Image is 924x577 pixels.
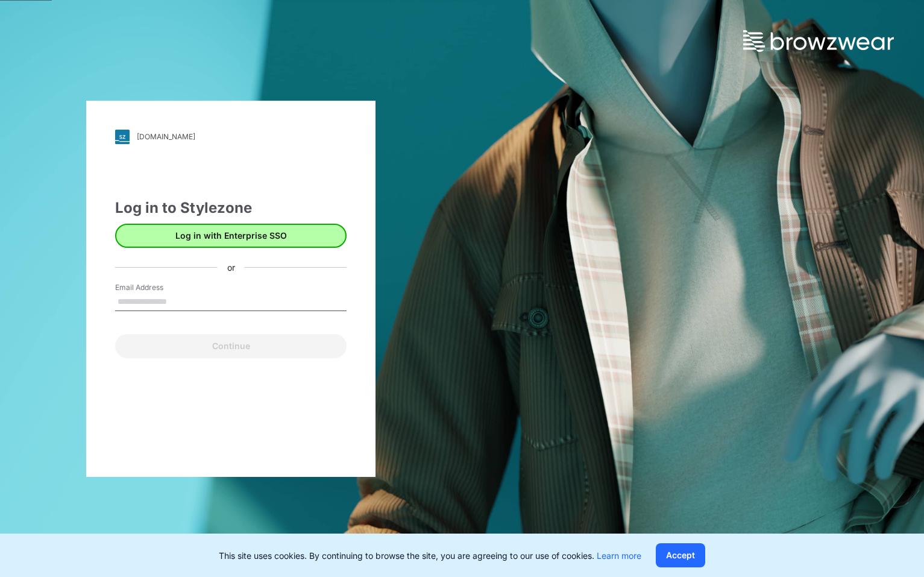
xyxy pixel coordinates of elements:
a: [DOMAIN_NAME] [115,130,347,144]
div: [DOMAIN_NAME] [137,132,195,141]
button: Accept [656,543,705,567]
div: Log in to Stylezone [115,197,347,219]
a: Learn more [597,550,641,561]
label: Email Address [115,282,200,293]
div: or [218,261,245,274]
button: Log in with Enterprise SSO [115,224,347,248]
img: browzwear-logo.73288ffb.svg [743,30,894,52]
p: This site uses cookies. By continuing to browse the site, you are agreeing to our use of cookies. [219,549,641,562]
img: svg+xml;base64,PHN2ZyB3aWR0aD0iMjgiIGhlaWdodD0iMjgiIHZpZXdCb3g9IjAgMCAyOCAyOCIgZmlsbD0ibm9uZSIgeG... [115,130,130,144]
